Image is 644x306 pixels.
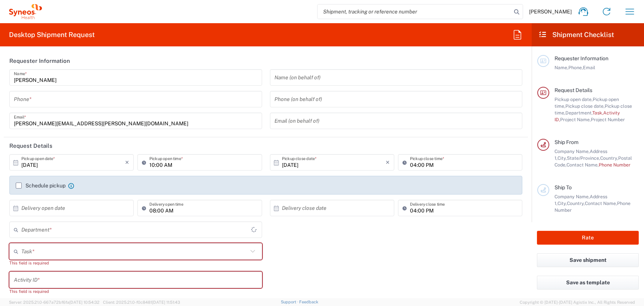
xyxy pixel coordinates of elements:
span: Requester Information [555,55,608,61]
h2: Requester Information [9,57,70,65]
span: [DATE] 11:51:43 [152,300,180,305]
span: Contact Name, [585,201,617,206]
span: Company Name, [555,149,590,154]
span: Country, [600,155,618,161]
span: Phone Number [599,162,631,168]
h2: Shipment Checklist [538,30,614,39]
span: Name, [555,65,568,70]
h2: Request Details [9,142,52,150]
span: Ship To [555,184,572,190]
span: Server: 2025.21.0-667a72bf6fa [9,300,100,305]
span: Phone, [568,65,583,70]
button: Rate [537,231,639,245]
i: × [125,156,129,168]
span: Email [583,65,595,70]
a: Support [281,300,300,304]
a: Feedback [299,300,318,304]
span: Ship From [555,139,578,145]
span: Department, [565,110,592,116]
span: Request Details [555,87,592,93]
span: Country, [567,201,585,206]
span: Project Name, [560,117,591,122]
span: Project Number [591,117,625,122]
span: Client: 2025.21.0-f0c8481 [103,300,180,305]
h2: Desktop Shipment Request [9,30,95,39]
div: This field is required [9,288,262,295]
span: Contact Name, [566,162,599,168]
span: Pickup open date, [555,97,593,102]
label: Schedule pickup [16,183,66,189]
span: City, [558,201,567,206]
input: Shipment, tracking or reference number [318,4,511,19]
span: [DATE] 10:54:32 [69,300,100,305]
span: [PERSON_NAME] [529,8,572,15]
span: Company Name, [555,194,590,199]
span: Pickup close date, [565,103,605,109]
button: Save as template [537,276,639,290]
span: State/Province, [567,155,600,161]
button: Save shipment [537,253,639,267]
span: Copyright © [DATE]-[DATE] Agistix Inc., All Rights Reserved [520,299,635,306]
span: City, [558,155,567,161]
div: This field is required [9,260,262,266]
i: × [386,156,390,168]
span: Task, [592,110,603,116]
